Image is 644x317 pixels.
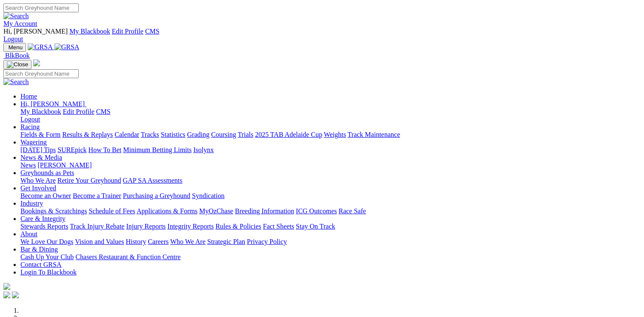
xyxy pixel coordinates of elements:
a: Logout [20,116,40,123]
a: Contact GRSA [20,261,61,268]
span: Hi, [PERSON_NAME] [3,28,68,35]
div: Hi, [PERSON_NAME] [20,108,641,123]
a: Chasers Restaurant & Function Centre [75,253,180,260]
a: Become a Trainer [73,192,121,199]
a: Retire Your Greyhound [57,177,121,184]
a: How To Bet [89,146,122,153]
img: Search [3,78,29,86]
div: Industry [20,207,641,215]
a: Who We Are [20,177,56,184]
a: Stewards Reports [20,223,68,230]
a: [DATE] Tips [20,146,56,153]
a: Results & Replays [62,131,113,138]
a: Coursing [211,131,236,138]
a: Trials [238,131,253,138]
a: We Love Our Dogs [20,238,73,245]
div: Get Involved [20,192,641,200]
div: Care & Integrity [20,223,641,230]
a: Industry [20,200,43,207]
a: Get Involved [20,184,56,192]
a: Strategic Plan [207,238,245,245]
div: About [20,238,641,246]
a: About [20,230,37,238]
a: Greyhounds as Pets [20,169,74,176]
a: Login To Blackbook [20,269,77,276]
a: History [126,238,146,245]
img: facebook.svg [3,292,10,298]
a: Bookings & Scratchings [20,207,87,215]
button: Toggle navigation [3,43,26,52]
a: Injury Reports [126,223,166,230]
a: CMS [96,108,111,115]
a: [PERSON_NAME] [37,161,92,169]
a: BlkBook [3,52,30,59]
a: Schedule of Fees [89,207,135,215]
a: Applications & Forms [137,207,197,215]
a: ICG Outcomes [296,207,337,215]
a: Who We Are [170,238,206,245]
div: Bar & Dining [20,253,641,261]
span: Menu [9,44,23,51]
a: Edit Profile [112,28,143,35]
a: Isolynx [193,146,214,153]
a: Privacy Policy [247,238,287,245]
a: Rules & Policies [215,223,261,230]
a: My Blackbook [69,28,110,35]
a: GAP SA Assessments [123,177,183,184]
a: Cash Up Your Club [20,253,74,260]
a: Fact Sheets [263,223,294,230]
img: Search [3,12,29,20]
div: Wagering [20,146,641,154]
a: CMS [145,28,160,35]
a: MyOzChase [199,207,233,215]
a: Track Maintenance [348,131,400,138]
img: logo-grsa-white.png [33,59,40,66]
a: Home [20,93,37,100]
img: twitter.svg [12,292,19,298]
a: Race Safe [338,207,366,215]
a: Grading [187,131,209,138]
button: Toggle navigation [3,60,31,69]
a: Track Injury Rebate [70,223,124,230]
input: Search [3,3,79,12]
a: Care & Integrity [20,215,66,222]
div: My Account [3,28,641,43]
div: News & Media [20,161,641,169]
a: Statistics [161,131,186,138]
a: Breeding Information [235,207,294,215]
a: Calendar [114,131,139,138]
a: Syndication [192,192,224,199]
a: Weights [324,131,346,138]
a: My Blackbook [20,108,61,115]
a: Wagering [20,139,47,146]
img: GRSA [54,43,80,51]
a: Fields & Form [20,131,60,138]
div: Racing [20,131,641,139]
img: Close [7,61,28,68]
span: BlkBook [5,52,30,59]
a: Careers [148,238,169,245]
a: Hi, [PERSON_NAME] [20,100,86,108]
a: Stay On Track [296,223,335,230]
a: Minimum Betting Limits [123,146,192,153]
span: Hi, [PERSON_NAME] [20,100,85,108]
a: Become an Owner [20,192,71,199]
a: Tracks [141,131,159,138]
a: SUREpick [57,146,86,153]
a: Bar & Dining [20,246,58,253]
div: Greyhounds as Pets [20,177,641,184]
a: News [20,161,36,169]
img: GRSA [28,43,53,51]
a: Logout [3,35,23,42]
a: My Account [3,20,37,27]
input: Search [3,69,79,78]
a: Edit Profile [63,108,94,115]
a: Integrity Reports [167,223,214,230]
a: Purchasing a Greyhound [123,192,190,199]
a: 2025 TAB Adelaide Cup [255,131,322,138]
img: logo-grsa-white.png [3,283,10,290]
a: News & Media [20,154,62,161]
a: Racing [20,123,40,130]
a: Vision and Values [75,238,124,245]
